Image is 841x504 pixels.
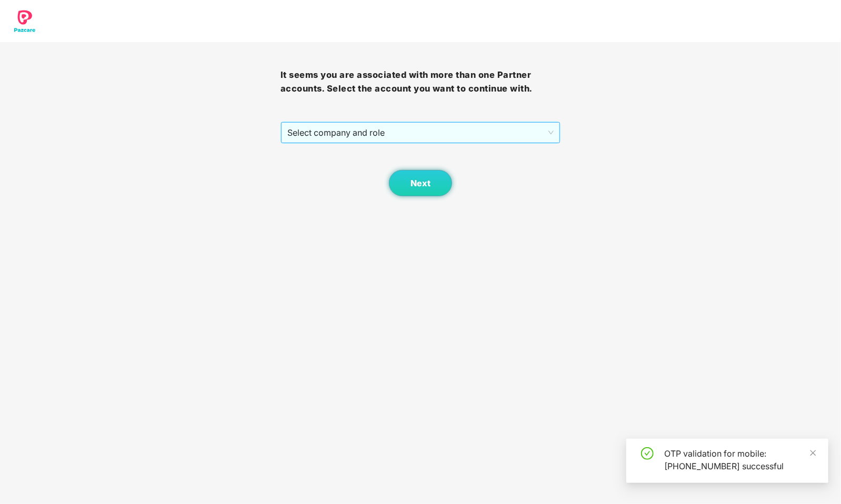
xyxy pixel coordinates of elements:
span: Next [411,178,430,188]
span: Select company and role [287,123,554,143]
div: OTP validation for mobile: [PHONE_NUMBER] successful [664,447,816,472]
button: Next [389,170,452,196]
h3: It seems you are associated with more than one Partner accounts. Select the account you want to c... [281,68,561,95]
span: close [809,449,817,457]
span: check-circle [641,447,654,460]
